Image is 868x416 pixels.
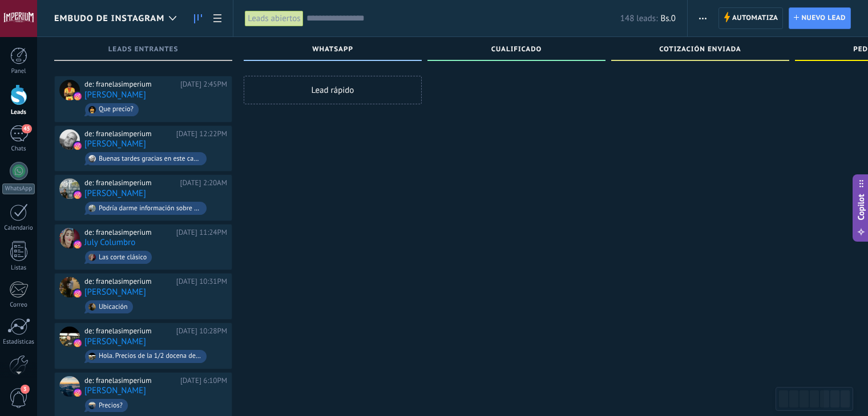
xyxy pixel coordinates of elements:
[695,7,711,29] button: Más
[659,46,741,54] span: Cotización enviada
[74,339,82,347] img: instagram.svg
[84,178,176,187] div: de: franelasimperium
[59,376,80,397] div: Diego Loreto
[180,178,227,187] div: [DATE] 2:20AM
[176,327,227,336] div: [DATE] 10:28PM
[74,191,82,199] img: instagram.svg
[99,352,201,360] div: Hola. Precios de la 1/2 docena de las mlb talla XL
[732,8,778,28] span: Automatiza
[54,13,164,24] span: Embudo de Instagram
[74,92,82,100] img: instagram.svg
[84,376,176,385] div: de: franelasimperium
[244,76,422,104] div: Lead rápido
[84,90,146,100] a: [PERSON_NAME]
[84,189,146,198] a: [PERSON_NAME]
[99,105,134,113] div: Que precio?
[620,13,658,24] span: 148 leads:
[2,109,35,116] div: Leads
[2,264,35,272] div: Listas
[180,376,227,385] div: [DATE] 6:10PM
[99,303,128,311] div: Ubicación
[433,46,600,55] div: Cualificado
[84,287,146,297] a: [PERSON_NAME]
[74,240,82,248] img: instagram.svg
[99,205,201,213] div: Podría darme información sobre las camisas y sus precios porfavor? 😁
[84,228,172,237] div: de: franelasimperium
[84,129,172,138] div: de: franelasimperium
[2,225,35,232] div: Calendario
[99,155,201,163] div: Buenas tardes gracias en este caso sería para emprender
[74,389,82,397] img: instagram.svg
[84,139,146,149] a: [PERSON_NAME]
[84,277,172,286] div: de: franelasimperium
[660,13,675,24] span: Bs.0
[99,402,123,410] div: Precios?
[188,7,208,30] a: Leads
[84,337,146,346] a: [PERSON_NAME]
[108,46,179,54] span: Leads Entrantes
[2,145,35,153] div: Chats
[249,46,416,55] div: WHATSAPP
[99,254,147,262] div: Las corte clásico
[801,8,846,28] span: Nuevo lead
[312,46,353,54] span: WHATSAPP
[84,80,176,89] div: de: franelasimperium
[59,228,80,248] div: July Columbro
[2,183,35,194] div: WhatsApp
[84,327,172,336] div: de: franelasimperium
[59,277,80,297] div: Jesus Moreno
[718,7,784,29] a: Automatiza
[2,68,35,75] div: Panel
[59,327,80,347] div: Reyes Ricardo Gonzalez Arreaza
[2,301,35,309] div: Correo
[176,277,227,286] div: [DATE] 10:31PM
[59,129,80,150] div: Andrés
[59,178,80,199] div: Royman Rivero
[74,289,82,297] img: instagram.svg
[84,386,146,395] a: [PERSON_NAME]
[176,129,227,138] div: [DATE] 12:22PM
[59,80,80,100] div: Elijah Pacheco
[491,46,542,54] span: Cualificado
[74,142,82,150] img: instagram.svg
[2,338,35,346] div: Estadísticas
[180,80,227,89] div: [DATE] 2:45PM
[245,10,303,27] div: Leads abiertos
[22,124,31,133] span: 45
[208,7,227,30] a: Lista
[21,385,30,394] span: 3
[617,46,784,55] div: Cotización enviada
[84,238,135,247] a: July Columbro
[176,228,227,237] div: [DATE] 11:24PM
[789,7,851,29] a: Nuevo lead
[60,46,227,55] div: Leads Entrantes
[855,194,867,221] span: Copilot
